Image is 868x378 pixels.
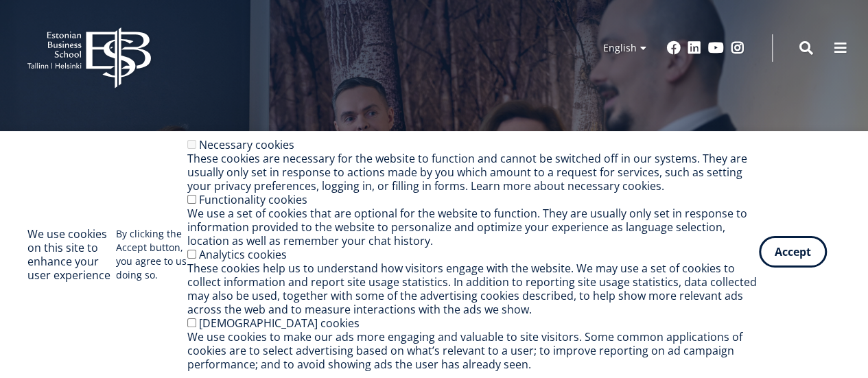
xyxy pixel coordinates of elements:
[199,137,294,152] label: Necessary cookies
[199,192,307,207] label: Functionality cookies
[688,41,701,55] a: Linkedin
[116,227,187,282] p: By clicking the Accept button, you agree to us doing so.
[759,236,827,268] button: Accept
[187,261,759,316] div: These cookies help us to understand how visitors engage with the website. We may use a set of coo...
[199,316,360,331] label: [DEMOGRAPHIC_DATA] cookies
[187,152,759,193] div: These cookies are necessary for the website to function and cannot be switched off in our systems...
[187,206,759,248] div: We use a set of cookies that are optional for the website to function. They are usually only set ...
[708,41,724,55] a: Youtube
[27,227,116,282] h2: We use cookies on this site to enhance your user experience
[199,247,287,262] label: Analytics cookies
[187,330,759,371] div: We use cookies to make our ads more engaging and valuable to site visitors. Some common applicati...
[667,41,681,55] a: Facebook
[731,41,744,55] a: Instagram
